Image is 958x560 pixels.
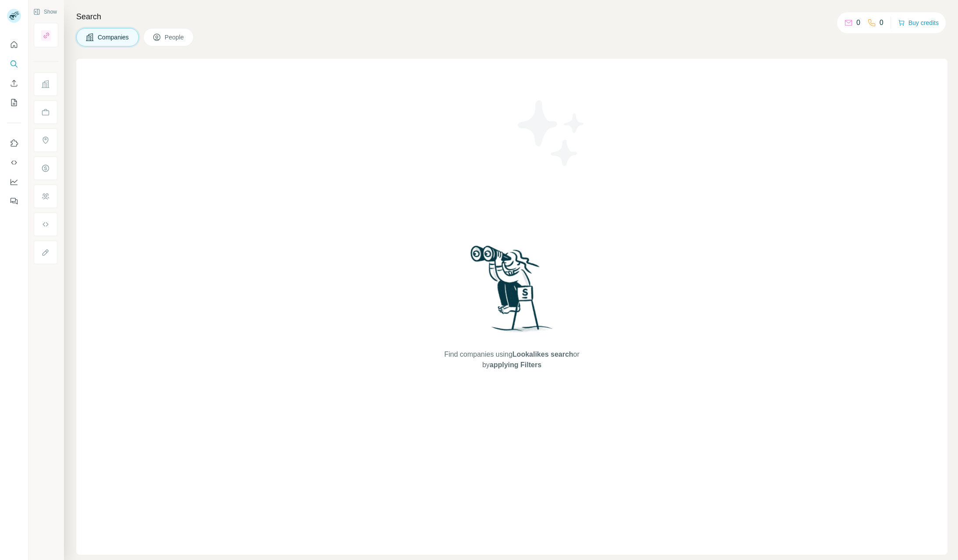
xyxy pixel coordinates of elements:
p: 0 [856,18,860,28]
button: My lists [7,95,21,110]
button: Dashboard [7,174,21,190]
img: Surfe Illustration - Stars [512,94,591,173]
span: Lookalikes search [513,351,573,358]
button: Search [7,56,21,72]
span: applying Filters [490,361,541,369]
button: Use Surfe API [7,155,21,170]
span: People [165,33,185,42]
button: Use Surfe on LinkedIn [7,135,21,151]
h4: Search [76,11,947,23]
span: Companies [98,33,130,42]
button: Show [27,5,63,18]
p: 0 [880,18,884,28]
img: Surfe Illustration - Woman searching with binoculars [467,243,558,341]
button: Feedback [7,193,21,209]
button: Enrich CSV [7,75,21,91]
button: Buy credits [898,17,939,29]
span: Find companies using or by [442,349,582,370]
button: Quick start [7,37,21,53]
